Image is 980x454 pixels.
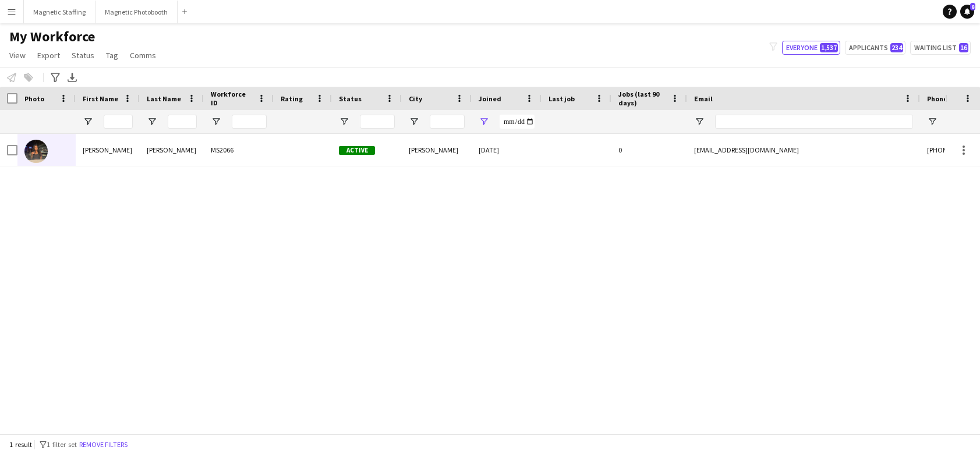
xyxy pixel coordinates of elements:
span: Comms [130,50,156,61]
button: Everyone1,537 [782,41,840,55]
span: 234 [890,43,903,52]
div: [PERSON_NAME] [76,134,140,166]
app-action-btn: Export XLSX [65,70,79,84]
button: Open Filter Menu [694,116,705,127]
button: Waiting list16 [910,41,971,55]
div: [DATE] [472,134,542,166]
input: First Name Filter Input [104,115,133,129]
button: Open Filter Menu [339,116,349,127]
button: Open Filter Menu [479,116,489,127]
span: Tag [106,50,118,61]
span: 1 filter set [47,440,77,449]
span: Jobs (last 90 days) [618,90,666,107]
span: Last job [549,94,575,103]
span: Joined [479,94,501,103]
span: Phone [927,94,947,103]
span: Email [694,94,713,103]
span: Status [339,94,362,103]
span: Photo [24,94,44,103]
span: 16 [959,43,968,52]
button: Open Filter Menu [83,116,93,127]
span: Export [37,50,60,61]
span: View [9,50,26,61]
input: Joined Filter Input [500,115,535,129]
input: Workforce ID Filter Input [232,115,267,129]
span: Status [72,50,94,61]
a: 8 [960,5,974,19]
button: Open Filter Menu [409,116,419,127]
div: 0 [611,134,687,166]
app-action-btn: Advanced filters [48,70,62,84]
a: Status [67,48,99,63]
div: [PERSON_NAME] [140,134,204,166]
button: Open Filter Menu [211,116,221,127]
a: Export [33,48,65,63]
img: Alicia Jageshar [24,140,48,163]
div: [EMAIL_ADDRESS][DOMAIN_NAME] [687,134,920,166]
span: 8 [970,3,975,10]
a: Comms [125,48,161,63]
span: Workforce ID [211,90,253,107]
button: Open Filter Menu [147,116,157,127]
span: My Workforce [9,28,95,45]
span: Last Name [147,94,181,103]
div: [PERSON_NAME] [402,134,472,166]
input: City Filter Input [430,115,465,129]
span: City [409,94,422,103]
button: Magnetic Photobooth [95,1,178,23]
input: Email Filter Input [715,115,913,129]
span: Rating [281,94,303,103]
a: Tag [101,48,123,63]
input: Last Name Filter Input [168,115,197,129]
button: Magnetic Staffing [24,1,95,23]
button: Open Filter Menu [927,116,937,127]
span: First Name [83,94,118,103]
span: 1,537 [820,43,838,52]
span: Active [339,146,375,155]
button: Applicants234 [845,41,905,55]
button: Remove filters [77,438,130,451]
input: Status Filter Input [360,115,395,129]
div: MS2066 [204,134,274,166]
a: View [5,48,30,63]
